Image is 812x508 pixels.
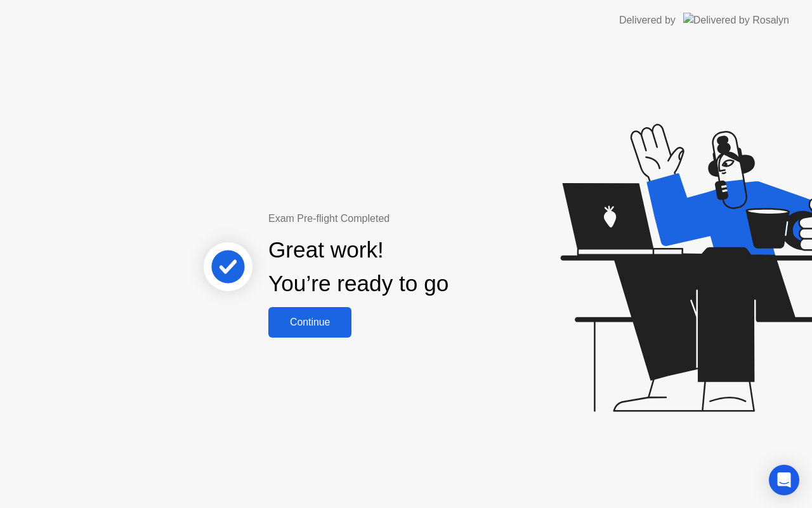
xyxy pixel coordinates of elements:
div: Continue [272,317,348,328]
img: Delivered by Rosalyn [683,13,789,27]
button: Continue [268,307,351,338]
div: Great work! You’re ready to go [268,233,449,301]
div: Delivered by [619,13,676,28]
div: Open Intercom Messenger [769,465,799,495]
div: Exam Pre-flight Completed [268,211,530,226]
